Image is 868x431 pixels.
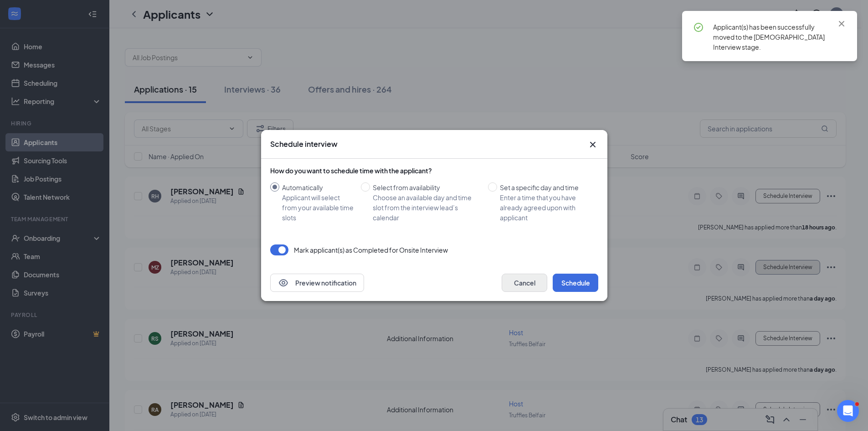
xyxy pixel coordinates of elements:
h3: Schedule interview [270,139,338,149]
div: Set a specific day and time [500,182,591,192]
div: Choose an available day and time slot from the interview lead’s calendar [373,192,481,223]
div: Enter a time that you have already agreed upon with applicant [500,192,591,223]
p: Mark applicant(s) as Completed for Onsite Interview [294,245,448,254]
div: Applicant will select from your available time slots [282,192,354,223]
div: Automatically [282,182,354,192]
span: Applicant(s) has been successfully moved to the [DEMOGRAPHIC_DATA] Interview stage. [713,23,825,51]
svg: CheckmarkCircle [693,22,704,33]
svg: Cross [587,139,598,150]
div: How do you want to schedule time with the applicant? [270,166,598,175]
div: Select from availability [373,182,481,192]
button: Close [587,139,598,150]
button: Cancel [502,274,547,292]
button: EyePreview notification [270,274,364,292]
button: Schedule [553,274,598,292]
svg: Cross [836,18,847,29]
svg: Eye [278,277,289,288]
iframe: Intercom live chat [837,400,859,422]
